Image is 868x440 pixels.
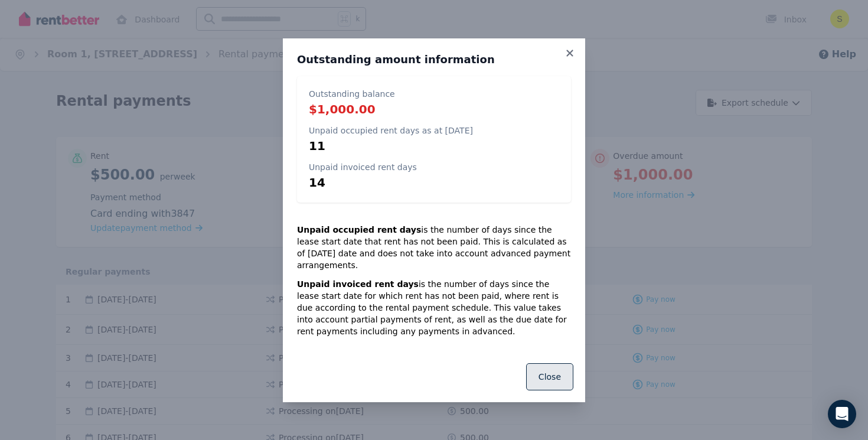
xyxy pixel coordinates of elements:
[309,125,473,136] p: Unpaid occupied rent days as at [DATE]
[297,279,419,289] strong: Unpaid invoiced rent days
[309,138,473,154] p: 11
[309,101,395,118] p: $1,000.00
[526,363,573,390] button: Close
[297,278,571,337] p: is the number of days since the lease start date for which rent has not been paid, where rent is ...
[828,400,856,428] div: Open Intercom Messenger
[309,174,417,191] p: 14
[297,224,571,271] p: is the number of days since the lease start date that rent has not been paid. This is calculated ...
[297,225,421,234] strong: Unpaid occupied rent days
[297,53,571,67] h3: Outstanding amount information
[309,161,417,173] p: Unpaid invoiced rent days
[309,88,395,100] p: Outstanding balance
